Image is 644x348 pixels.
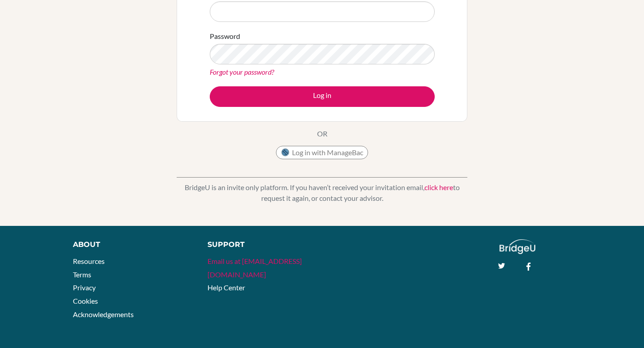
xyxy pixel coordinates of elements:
[73,297,98,305] a: Cookies
[73,283,96,292] a: Privacy
[210,86,435,107] button: Log in
[210,31,240,42] label: Password
[500,239,536,254] img: logo_white@2x-f4f0deed5e89b7ecb1c2cc34c3e3d731f90f0f143d5ea2071677605dd97b5244.png
[73,257,105,265] a: Resources
[208,239,313,250] div: Support
[317,128,327,139] p: OR
[177,182,467,204] p: BridgeU is an invite only platform. If you haven’t received your invitation email, to request it ...
[208,257,302,279] a: Email us at [EMAIL_ADDRESS][DOMAIN_NAME]
[276,146,368,159] button: Log in with ManageBac
[210,68,274,76] a: Forgot your password?
[73,239,187,250] div: About
[208,283,245,292] a: Help Center
[424,183,453,191] a: click here
[73,270,91,279] a: Terms
[73,310,134,318] a: Acknowledgements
